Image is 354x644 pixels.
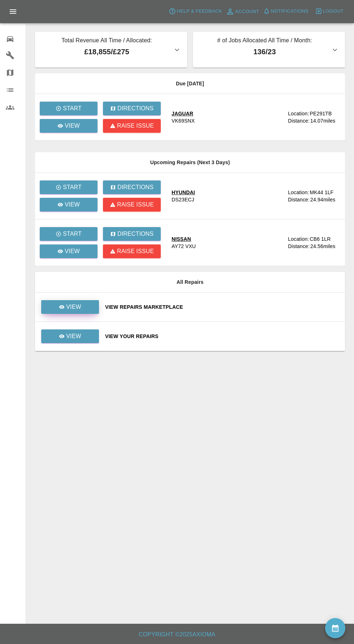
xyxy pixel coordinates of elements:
a: Location:CB6 1LRDistance:24.56miles [288,235,339,250]
div: Location: [288,235,309,243]
button: Open drawer [4,3,22,20]
button: Raise issue [103,198,161,212]
span: Help & Feedback [177,7,222,16]
button: Start [40,227,98,241]
p: Directions [117,104,154,113]
div: CB6 1LR [310,235,331,243]
a: Account [224,6,261,17]
a: View Repairs Marketplace [105,303,339,311]
th: All Repairs [35,272,345,293]
p: View [65,200,80,209]
div: Distance: [288,196,310,203]
p: Start [63,230,82,238]
div: AY72 VXU [172,243,196,250]
a: View Your Repairs [105,333,339,340]
a: View [41,329,99,343]
a: Location:PE291TBDistance:14.07miles [288,110,339,124]
p: View [65,247,80,256]
div: VK69SNX [172,117,195,124]
button: availability [325,618,345,638]
th: Upcoming Repairs (Next 3 Days) [35,152,345,173]
a: NISSANAY72 VXU [172,235,282,250]
div: Location: [288,110,309,117]
div: 24.56 miles [310,243,339,250]
div: Distance: [288,117,310,124]
a: View [41,300,99,314]
a: View [40,244,98,258]
div: Location: [288,189,309,196]
p: £18,855 / £275 [41,46,173,57]
span: Notifications [271,7,308,16]
p: View [65,121,80,130]
div: DS23ECJ [172,196,194,203]
div: 24.94 miles [310,196,339,203]
p: View [66,303,81,311]
a: View [41,333,99,339]
button: Logout [313,6,345,17]
p: Directions [117,183,154,192]
p: # of Jobs Allocated All Time / Month: [199,36,331,46]
p: Raise issue [117,200,154,209]
span: Account [235,8,259,16]
p: Total Revenue All Time / Allocated: [41,36,173,46]
button: Start [40,180,98,194]
button: Help & Feedback [167,6,224,17]
p: Start [63,104,82,113]
p: View [66,332,81,341]
div: PE291TB [310,110,332,117]
a: View [40,198,98,212]
div: MK44 1LF [310,189,333,196]
span: Logout [323,7,344,16]
div: JAGUAR [172,110,195,117]
div: NISSAN [172,235,196,243]
button: Raise issue [103,119,161,133]
p: Raise issue [117,121,154,130]
button: Notifications [261,6,310,17]
button: Total Revenue All Time / Allocated:£18,855/£275 [35,32,187,68]
a: Location:MK44 1LFDistance:24.94miles [288,189,339,203]
button: Start [40,102,98,115]
p: Directions [117,230,154,238]
a: HYUNDAIDS23ECJ [172,189,282,203]
a: JAGUARVK69SNX [172,110,282,124]
p: Raise issue [117,247,154,256]
div: Distance: [288,243,310,250]
button: # of Jobs Allocated All Time / Month:136/23 [193,32,345,68]
button: Directions [103,227,161,241]
button: Directions [103,102,161,115]
p: 136 / 23 [199,46,331,57]
a: View [41,304,99,310]
div: HYUNDAI [172,189,195,196]
button: Directions [103,180,161,194]
th: Due [DATE] [35,73,345,94]
a: View [40,119,98,133]
button: Raise issue [103,244,161,258]
p: Start [63,183,82,192]
div: 14.07 miles [310,117,339,124]
h6: Copyright © 2025 Axioma [6,630,348,640]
